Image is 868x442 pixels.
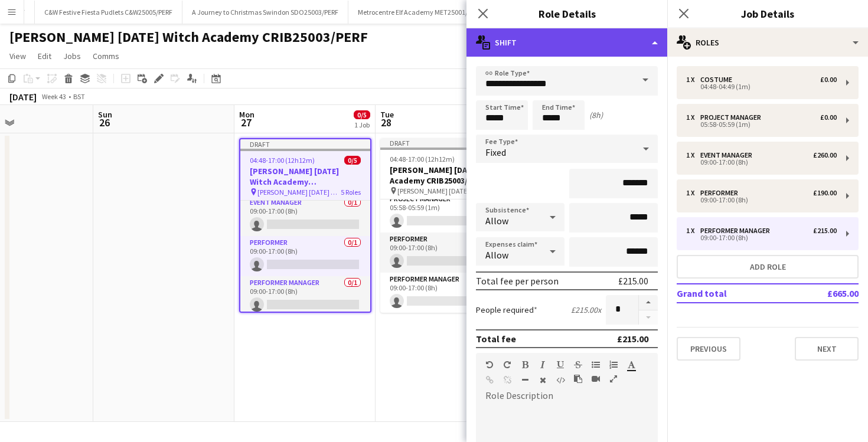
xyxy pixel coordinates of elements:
button: C&W Festive Fiesta Pudlets C&W25005/PERF [35,1,182,24]
span: [PERSON_NAME] [DATE] Witch Academy CRIB25003/PERF [257,188,341,197]
div: £190.00 [813,189,837,197]
div: 1 x [686,189,700,197]
span: 0/5 [344,156,361,165]
button: Insert video [592,374,600,384]
div: (8h) [589,110,603,120]
span: Edit [38,51,51,61]
span: 04:48-17:00 (12h12m) [390,155,455,163]
button: Underline [556,360,564,369]
div: 09:00-17:00 (8h) [686,235,837,241]
div: 09:00-17:00 (8h) [686,197,837,203]
button: Undo [485,360,494,369]
span: Week 43 [39,92,68,101]
h3: Job Details [667,6,868,21]
a: Edit [33,48,56,64]
div: Event Manager [700,151,757,159]
button: HTML Code [556,375,564,385]
span: [PERSON_NAME] [DATE] Witch Academy CRIB25003/PERF [397,186,483,195]
div: Performer Manager [700,227,775,235]
button: Ordered List [609,360,618,369]
app-card-role: Event Manager0/109:00-17:00 (8h) [240,196,370,236]
span: Allow [485,249,508,261]
div: 1 x [686,151,700,159]
div: Costume [700,76,737,84]
div: Total fee per person [476,275,559,287]
div: 1 x [686,76,700,84]
span: 28 [378,116,394,129]
div: Total fee [476,333,516,345]
td: £665.00 [788,284,859,303]
div: £0.00 [820,113,837,122]
button: Redo [503,360,511,369]
button: Paste as plain text [574,374,582,384]
div: £215.00 [618,275,648,287]
span: Tue [380,109,394,120]
button: Text Color [627,360,635,369]
a: Jobs [58,48,86,64]
app-card-role: Performer Manager0/109:00-17:00 (8h) [380,273,513,313]
div: Performer [700,189,743,197]
div: £215.00 [813,227,837,235]
div: £260.00 [813,151,837,159]
button: Bold [521,360,529,369]
div: Draft [240,139,370,149]
span: Fixed [485,146,506,158]
h3: [PERSON_NAME] [DATE] Witch Academy CRIB25003/PERF [240,166,370,187]
button: Italic [539,360,547,369]
label: People required [476,305,537,315]
div: £215.00 [617,333,648,345]
div: Shift [466,28,667,57]
span: Allow [485,215,508,227]
app-job-card: Draft04:48-17:00 (12h12m)0/4[PERSON_NAME] [DATE] Witch Academy CRIB25003/PERF [PERSON_NAME] [DATE... [380,138,513,313]
a: View [5,48,31,64]
div: 05:58-05:59 (1m) [686,122,837,127]
button: Clear Formatting [539,375,547,385]
span: 0/5 [354,110,370,119]
button: Strikethrough [574,360,582,369]
h1: [PERSON_NAME] [DATE] Witch Academy CRIB25003/PERF [9,28,368,46]
span: Sun [98,109,112,120]
div: Project Manager [700,113,766,122]
button: Increase [639,295,658,310]
div: [DATE] [9,91,37,103]
div: Draft [380,138,513,148]
button: Metrocentre Elf Academy MET25001/PERF [348,1,492,24]
button: Fullscreen [609,374,618,384]
app-card-role: Project Manager0/105:58-05:59 (1m) [380,192,513,233]
span: Mon [239,109,254,120]
a: Comms [88,48,124,64]
td: Grand total [677,284,788,303]
div: 1 x [686,113,700,122]
h3: [PERSON_NAME] [DATE] Witch Academy CRIB25003/PERF [380,165,513,186]
div: 09:00-17:00 (8h) [686,159,837,165]
app-card-role: Performer0/109:00-17:00 (8h) [380,233,513,273]
div: £215.00 x [571,305,601,315]
div: 04:48-04:49 (1m) [686,84,837,90]
button: Add role [677,255,859,279]
span: 26 [96,116,112,129]
div: £0.00 [820,76,837,84]
div: Roles [667,28,868,57]
span: Jobs [63,51,81,61]
app-card-role: Performer0/109:00-17:00 (8h) [240,236,370,276]
span: 27 [237,116,254,129]
button: Previous [677,337,740,361]
button: A Journey to Christmas Swindon SDO25003/PERF [182,1,348,24]
h3: Role Details [466,6,667,21]
span: View [9,51,26,61]
div: 1 Job [354,120,370,129]
span: 04:48-17:00 (12h12m) [250,156,315,165]
div: 1 x [686,227,700,235]
app-job-card: Draft04:48-17:00 (12h12m)0/5[PERSON_NAME] [DATE] Witch Academy CRIB25003/PERF [PERSON_NAME] [DATE... [239,138,371,313]
app-card-role: Performer Manager0/109:00-17:00 (8h) [240,276,370,316]
span: 5 Roles [341,188,361,197]
button: Horizontal Line [521,375,529,385]
span: Comms [93,51,119,61]
button: Next [795,337,859,361]
button: Unordered List [592,360,600,369]
div: BST [73,92,85,101]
